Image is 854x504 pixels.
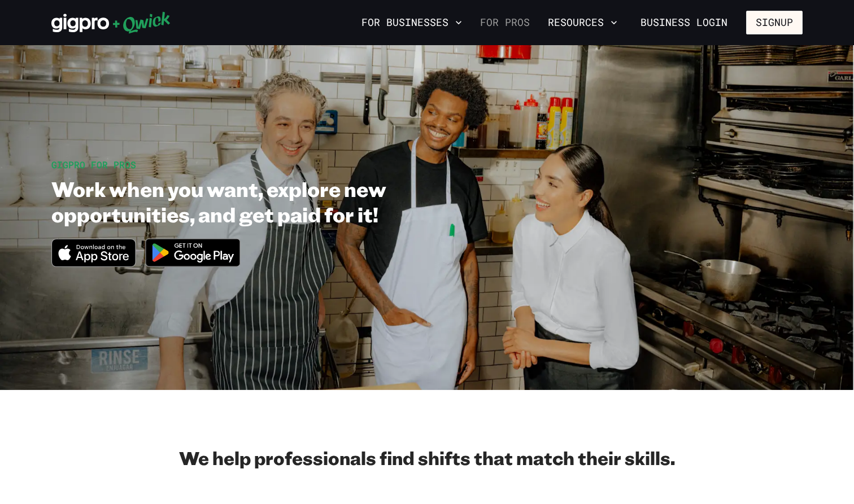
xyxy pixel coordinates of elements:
img: Get it on Google Play [138,231,248,274]
a: Download on the App Store [51,257,136,269]
a: For Pros [476,13,534,32]
span: GIGPRO FOR PROS [51,159,136,170]
button: Signup [746,11,803,34]
button: Resources [543,13,622,32]
a: Business Login [631,11,737,34]
h1: Work when you want, explore new opportunities, and get paid for it! [51,176,502,227]
button: For Businesses [357,13,467,32]
h2: We help professionals find shifts that match their skills. [51,446,803,469]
